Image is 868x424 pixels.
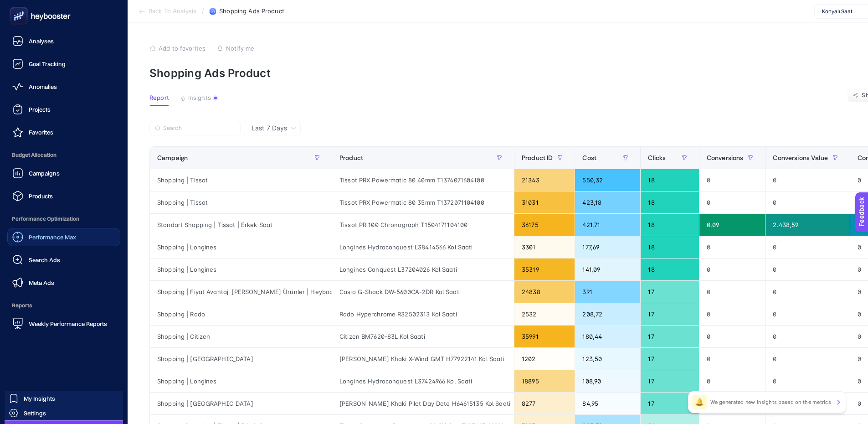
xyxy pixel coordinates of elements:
div: 0 [699,281,765,303]
p: We generated new insights based on the metrics [710,398,831,406]
div: 0 [699,169,765,191]
div: 1202 [514,348,575,370]
span: Goal Tracking [29,60,66,67]
div: Rado Hyperchrome R32502313 Kol Saati [332,303,514,325]
div: 0 [765,348,849,370]
div: 8277 [514,393,575,414]
div: 17 [641,326,699,347]
div: 0 [699,236,765,258]
div: Longines Hydroconquest L38414566 Kol Saati [332,236,514,258]
div: Shopping | Rado [150,303,332,325]
div: 0 [699,303,765,325]
div: 0 [765,236,849,258]
div: Shopping | Tissot [150,191,332,213]
a: Meta Ads [7,274,120,292]
div: 208,72 [575,303,640,325]
span: Projects [29,106,51,113]
div: 18 [641,214,699,236]
span: Performance Max [29,233,76,241]
div: Shopping | Longines [150,236,332,258]
div: [PERSON_NAME] Khaki X-Wind GMT H77922141 Kol Saati [332,348,514,370]
a: Projects [7,100,120,119]
div: 36175 [514,214,575,236]
div: 31031 [514,191,575,213]
span: Product [339,154,363,161]
div: 0 [765,370,849,392]
span: Report [149,94,169,102]
a: Goal Tracking [7,55,120,73]
div: Tissot PRX Powermatic 80 40mm T1374071604100 [332,169,514,191]
div: 0 [765,169,849,191]
a: Weekly Performance Reports [7,315,120,333]
a: Performance Max [7,228,120,246]
span: Search Ads [29,256,60,264]
span: Back To Analysis [149,8,196,15]
div: 18895 [514,370,575,392]
div: 0 [699,370,765,392]
div: Longines Conquest L37204026 Kol Saati [332,259,514,280]
div: 108,90 [575,370,640,392]
span: Products [29,192,53,200]
a: Analyses [7,32,120,50]
div: 🔔 [692,395,707,409]
div: Shopping | Tissot [150,169,332,191]
div: Tissot PR 100 Chronograph T1504171104100 [332,214,514,236]
span: Settings [24,409,46,417]
span: Notify me [226,45,254,52]
div: 0 [765,281,849,303]
div: [PERSON_NAME] Khaki Pilot Day Date H64615135 Kol Saati [332,393,514,414]
div: Casio G-Shock DW-5600CA-2DR Kol Saati [332,281,514,303]
span: Insights [188,94,211,102]
div: 21343 [514,169,575,191]
div: 2.438,59 [765,214,849,236]
div: 0 [699,326,765,347]
div: 17 [641,348,699,370]
div: Shopping | Longines [150,370,332,392]
button: Add to favorites [149,45,205,52]
div: 177,69 [575,236,640,258]
a: Settings [5,406,123,420]
div: Shopping | Longines [150,259,332,280]
div: 18 [641,236,699,258]
div: 24838 [514,281,575,303]
span: / [202,7,204,15]
div: Longines Hydroconquest L37424966 Kol Saati [332,370,514,392]
div: 0 [699,259,765,280]
span: Conversions Value [773,154,827,161]
div: 17 [641,370,699,392]
span: Last 7 Days [252,124,287,133]
input: Search [163,125,235,132]
div: 0 [765,259,849,280]
div: 17 [641,281,699,303]
span: Feedback [5,3,35,10]
span: Campaign [157,154,188,161]
span: Favorites [29,129,53,136]
div: 141,09 [575,259,640,280]
div: 550,32 [575,169,640,191]
span: Reports [7,296,120,315]
span: Anomalies [29,83,57,90]
div: Shopping | Fiyat Avantajı [PERSON_NAME] Ürünler | Heybooster [150,281,332,303]
div: 0 [765,326,849,347]
div: 0,09 [699,214,765,236]
div: 421,71 [575,214,640,236]
span: Cost [582,154,596,161]
span: Clicks [648,154,666,161]
div: 0 [699,348,765,370]
a: Campaigns [7,164,120,182]
button: Notify me [217,45,254,52]
span: Performance Optimization [7,210,120,228]
div: 18 [641,169,699,191]
span: Budget Allocation [7,146,120,164]
div: 17 [641,393,699,414]
a: Anomalies [7,78,120,96]
div: 35319 [514,259,575,280]
span: Shopping Ads Product [219,8,284,15]
div: 391 [575,281,640,303]
div: 18 [641,259,699,280]
div: 180,44 [575,326,640,347]
div: 3301 [514,236,575,258]
span: Analyses [29,37,54,45]
span: Meta Ads [29,279,54,286]
div: Shopping | Citizen [150,326,332,347]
